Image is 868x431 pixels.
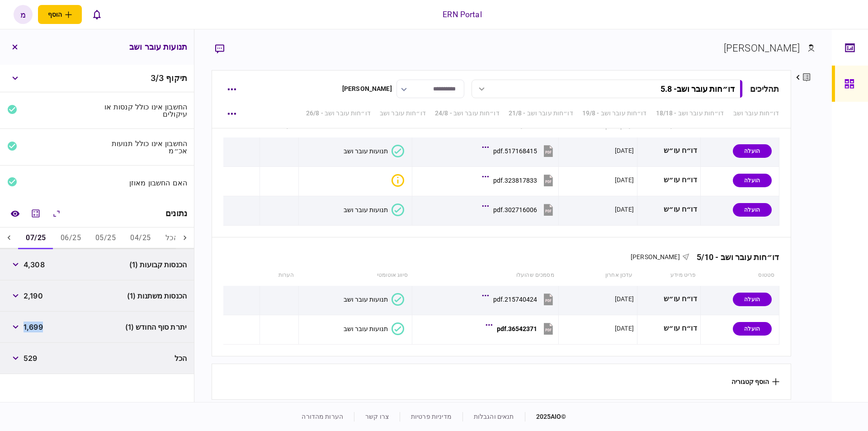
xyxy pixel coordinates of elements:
[344,206,388,213] div: תנועות עובר ושב
[175,353,187,364] span: הכל
[24,259,45,270] span: 4,308
[344,296,388,303] div: תנועות עובר ושב
[302,413,343,420] a: הערות מהדורה
[365,413,389,420] a: צרו קשר
[733,144,772,158] div: הועלה
[28,205,44,222] button: מחשבון
[472,80,743,98] button: דו״חות עובר ושב- 5.8
[637,265,700,286] th: פריט מידע
[733,174,772,187] div: הועלה
[344,322,404,335] button: תנועות עובר ושב
[24,353,37,364] span: 529
[344,145,404,157] button: תנועות עובר ושב
[392,174,404,187] div: איכות לא מספקת
[344,204,404,216] button: תנועות עובר ושב
[615,294,634,303] div: [DATE]
[24,290,43,301] span: 2,190
[129,43,187,51] h3: תנועות עובר ושב
[733,293,772,306] div: הועלה
[615,205,634,214] div: [DATE]
[259,265,298,286] th: הערות
[342,84,392,94] div: [PERSON_NAME]
[435,109,500,118] a: דו״חות עובר ושב - 24/8
[641,199,697,220] div: דו״ח עו״ש
[299,265,412,286] th: סיווג אוטומטי
[731,378,779,385] button: הוסף קטגוריה
[493,296,537,303] div: 215740424.pdf
[344,147,388,155] div: תנועות עובר ושב
[412,265,559,286] th: מסמכים שהועלו
[306,109,371,118] a: דו״חות עובר ושב - 26/8
[127,290,187,301] span: הכנסות משתנות (1)
[443,9,481,20] div: ERN Portal
[615,146,634,155] div: [DATE]
[497,325,537,332] div: 36542371.pdf
[474,413,514,420] a: תנאים והגבלות
[7,205,23,222] a: השוואה למסמך
[582,109,647,118] a: דו״חות עובר ושב - 19/8
[101,103,188,118] div: החשבון אינו כולל קנסות או עיקולים
[388,174,404,187] button: איכות לא מספקת
[700,265,779,286] th: סטטוס
[641,318,697,339] div: דו״ח עו״ש
[525,412,566,422] div: © 2025 AIO
[615,324,634,333] div: [DATE]
[166,73,187,83] span: תיקוף
[19,227,53,249] button: 07/25
[641,289,697,309] div: דו״ח עו״ש
[733,322,772,336] div: הועלה
[24,322,43,332] span: 1,699
[101,140,188,154] div: החשבון אינו כולל תנועות אכ״מ
[750,83,779,95] div: תהליכים
[88,227,123,249] button: 05/25
[733,203,772,217] div: הועלה
[509,109,573,118] a: דו״חות עובר ושב - 21/8
[87,5,106,24] button: פתח רשימת התראות
[123,227,158,249] button: 04/25
[484,170,555,190] button: 323817833.pdf
[101,179,188,186] div: האם החשבון מאוזן
[733,109,779,118] a: דו״חות עובר ושב
[484,199,555,220] button: 302716006.pdf
[484,141,555,161] button: 517168415.pdf
[344,293,404,306] button: תנועות עובר ושב
[125,322,187,332] span: יתרת סוף החודש (1)
[158,227,185,249] button: הכל
[344,325,388,332] div: תנועות עובר ושב
[615,175,634,185] div: [DATE]
[656,109,724,118] a: דו״חות עובר ושב - 18/18
[484,289,555,309] button: 215740424.pdf
[380,109,426,118] a: דו״חות עובר ושב
[631,253,680,260] span: [PERSON_NAME]
[488,318,555,339] button: 36542371.pdf
[641,141,697,161] div: דו״ח עו״ש
[724,41,800,56] div: [PERSON_NAME]
[411,413,452,420] a: מדיניות פרטיות
[493,177,537,184] div: 323817833.pdf
[493,147,537,155] div: 517168415.pdf
[14,5,33,24] button: מ
[689,252,779,262] div: דו״חות עובר ושב - 5/10
[53,227,88,249] button: 06/25
[165,209,187,218] div: נתונים
[493,206,537,213] div: 302716006.pdf
[151,73,164,83] span: 3 / 3
[129,259,187,270] span: הכנסות קבועות (1)
[641,170,697,190] div: דו״ח עו״ש
[38,5,82,24] button: פתח תפריט להוספת לקוח
[48,205,65,222] button: הרחב\כווץ הכל
[559,265,637,286] th: עדכון אחרון
[660,84,735,94] div: דו״חות עובר ושב - 5.8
